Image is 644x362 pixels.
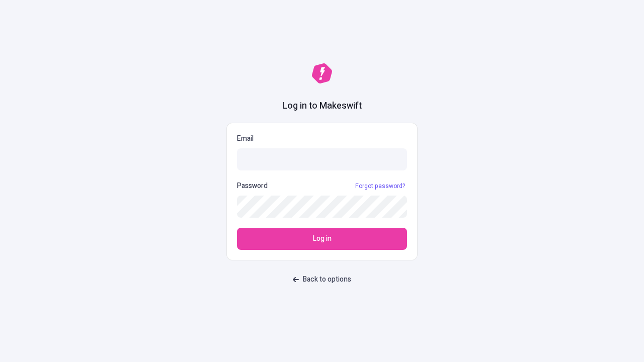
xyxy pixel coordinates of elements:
[287,270,357,289] button: Back to options
[353,182,407,190] a: Forgot password?
[237,148,407,170] input: Email
[282,100,362,113] h1: Log in to Makeswift
[237,180,268,192] p: Password
[313,233,332,244] span: Log in
[303,274,351,285] span: Back to options
[237,133,407,144] p: Email
[237,228,407,250] button: Log in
